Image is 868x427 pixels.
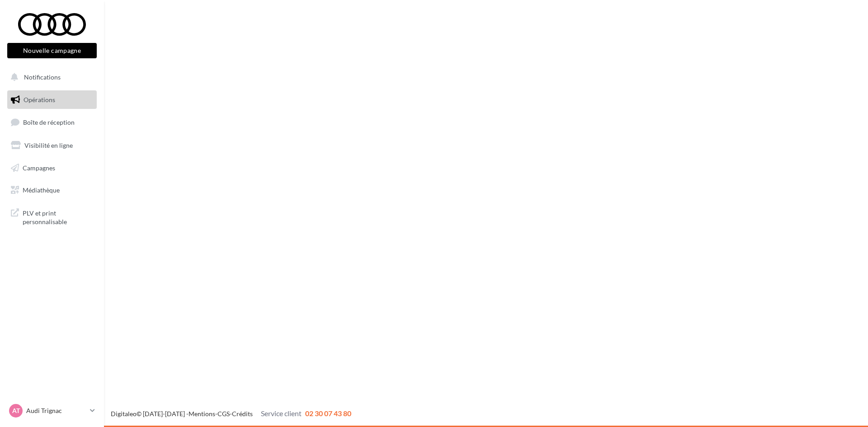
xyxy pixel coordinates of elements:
p: Audi Trignac [26,406,86,415]
a: AT Audi Trignac [7,402,97,419]
span: PLV et print personnalisable [23,207,93,226]
span: Campagnes [23,164,55,171]
a: PLV et print personnalisable [5,203,99,230]
span: Visibilité en ligne [24,141,73,149]
button: Nouvelle campagne [7,43,97,58]
a: Opérations [5,90,99,109]
span: 02 30 07 43 80 [305,409,351,418]
button: Notifications [5,68,95,87]
a: Crédits [232,410,253,418]
span: AT [12,406,20,415]
a: Mentions [189,410,215,418]
span: Service client [261,409,302,418]
a: Campagnes [5,159,99,178]
span: Opérations [24,96,55,103]
a: CGS [217,410,230,418]
span: Médiathèque [23,186,60,194]
span: Boîte de réception [23,118,75,126]
span: © [DATE]-[DATE] - - - [111,410,351,418]
a: Médiathèque [5,181,99,200]
a: Visibilité en ligne [5,136,99,155]
a: Digitaleo [111,410,137,418]
a: Boîte de réception [5,113,99,132]
span: Notifications [24,73,61,81]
